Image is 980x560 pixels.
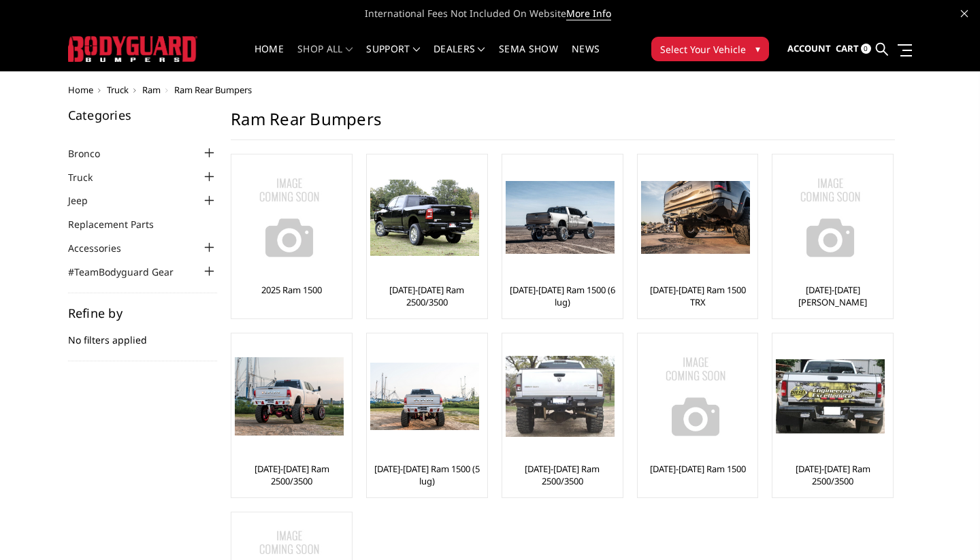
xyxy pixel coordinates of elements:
span: ▾ [755,42,760,56]
a: 2025 Ram 1500 [261,284,322,296]
a: [DATE]-[DATE] Ram 2500/3500 [235,463,348,487]
a: No Image [235,158,348,277]
a: Dealers [434,44,485,71]
a: Cart 0 [836,31,871,67]
img: No Image [641,342,750,451]
a: [DATE]-[DATE] [PERSON_NAME] [776,284,889,308]
a: [DATE]-[DATE] Ram 1500 [650,463,746,475]
a: Truck [68,170,110,184]
h5: Refine by [68,307,218,319]
a: Accessories [68,241,138,255]
a: Ram [142,84,161,96]
a: [DATE]-[DATE] Ram 1500 TRX [641,284,755,308]
a: #TeamBodyguard Gear [68,265,191,279]
a: Account [787,31,831,67]
span: Cart [836,42,859,54]
span: Ram Rear Bumpers [174,84,252,96]
a: Home [68,84,93,96]
span: 0 [861,44,871,54]
a: News [572,44,600,71]
a: [DATE]-[DATE] Ram 2500/3500 [776,463,889,487]
a: [DATE]-[DATE] Ram 1500 (5 lug) [370,463,484,487]
a: Support [366,44,420,71]
a: [DATE]-[DATE] Ram 2500/3500 [370,284,484,308]
a: Truck [107,84,129,96]
a: Replacement Parts [68,217,171,231]
a: No Image [641,337,755,456]
a: Home [255,44,284,71]
a: [DATE]-[DATE] Ram 2500/3500 [506,463,619,487]
a: No Image [776,158,889,277]
img: No Image [235,163,344,272]
a: Jeep [68,193,105,208]
a: shop all [297,44,353,71]
button: Select Your Vehicle [651,37,769,61]
a: Bronco [68,146,117,161]
h5: Categories [68,109,218,121]
div: No filters applied [68,307,218,361]
h1: Ram Rear Bumpers [231,109,895,140]
a: SEMA Show [499,44,558,71]
a: More Info [566,7,611,20]
span: Select Your Vehicle [660,42,746,56]
a: [DATE]-[DATE] Ram 1500 (6 lug) [506,284,619,308]
img: No Image [776,163,885,272]
img: BODYGUARD BUMPERS [68,36,197,61]
span: Account [787,42,831,54]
